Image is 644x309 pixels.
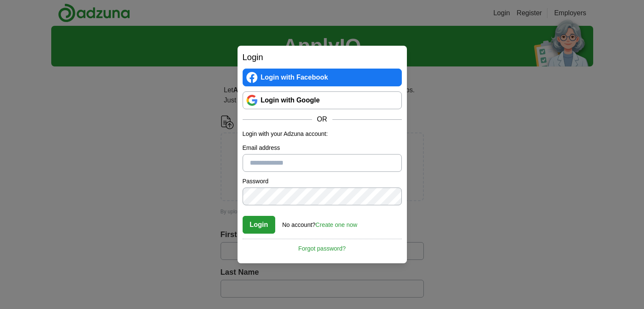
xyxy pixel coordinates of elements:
button: Login [243,216,276,234]
span: OR [312,114,332,124]
p: Login with your Adzuna account: [243,130,402,138]
h2: Login [243,51,402,63]
label: Password [243,177,402,186]
div: No account? [282,215,357,229]
label: Email address [243,143,402,152]
a: Login with Facebook [243,69,402,86]
a: Create one now [315,221,357,228]
a: Login with Google [243,91,402,109]
a: Forgot password? [243,239,402,253]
